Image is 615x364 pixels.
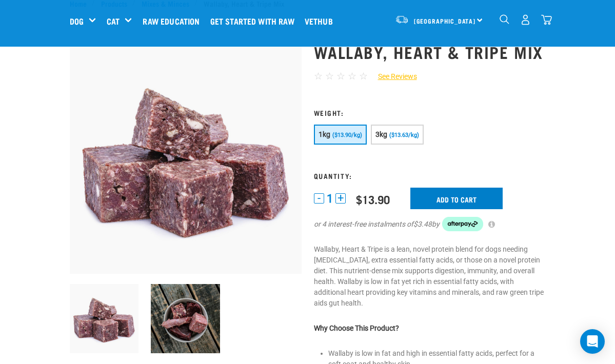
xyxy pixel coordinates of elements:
[410,188,503,209] input: Add to cart
[314,324,399,332] strong: Why Choose This Product?
[140,1,207,42] a: Raw Education
[302,1,341,42] a: Vethub
[319,130,331,138] span: 1kg
[368,71,417,82] a: See Reviews
[371,125,424,145] button: 3kg ($13.63/kg)
[151,284,220,353] img: THK Wallaby Fillet Chicken Neck TH
[208,1,302,42] a: Get started with Raw
[580,329,605,354] div: Open Intercom Messenger
[314,193,324,204] button: -
[327,193,333,204] span: 1
[332,132,362,138] span: ($13.90/kg)
[336,70,345,82] span: ☆
[375,130,388,138] span: 3kg
[359,70,368,82] span: ☆
[70,15,84,27] a: Dog
[413,219,432,230] span: $3.48
[107,15,120,27] a: Cat
[442,217,483,231] img: Afterpay
[314,244,546,309] p: Wallaby, Heart & Tripe is a lean, novel protein blend for dogs needing [MEDICAL_DATA], extra esse...
[395,15,409,24] img: van-moving.png
[356,193,390,206] div: $13.90
[314,217,546,231] div: or 4 interest-free instalments of by
[520,14,531,25] img: user.png
[348,70,356,82] span: ☆
[414,19,476,23] span: [GEOGRAPHIC_DATA]
[335,193,346,204] button: +
[70,284,139,353] img: 1174 Wallaby Heart Tripe Mix 01
[500,14,509,24] img: home-icon-1@2x.png
[314,109,546,116] h3: Weight:
[325,70,334,82] span: ☆
[314,43,546,61] h1: Wallaby, Heart & Tripe Mix
[314,172,546,179] h3: Quantity:
[314,125,367,145] button: 1kg ($13.90/kg)
[314,70,323,82] span: ☆
[70,42,302,274] img: 1174 Wallaby Heart Tripe Mix 01
[541,14,552,25] img: home-icon@2x.png
[389,132,419,138] span: ($13.63/kg)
